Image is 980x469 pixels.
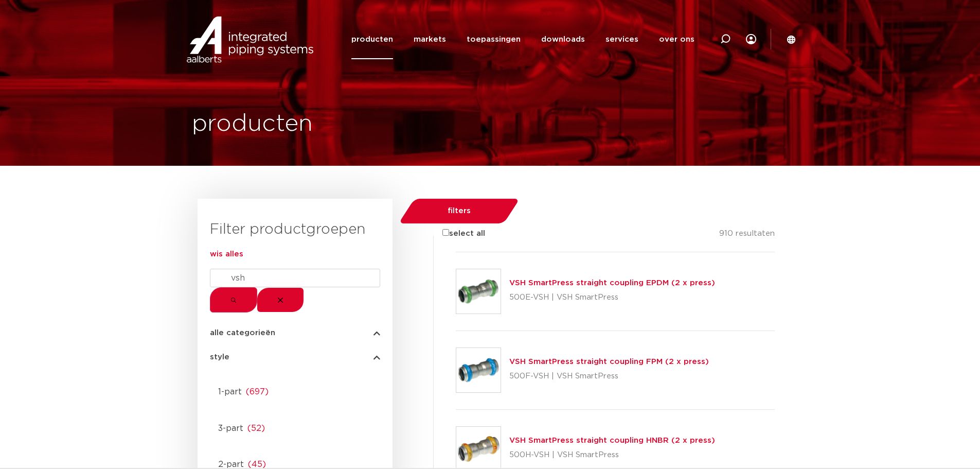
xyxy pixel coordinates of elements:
label: select all [427,228,485,240]
a: toepassingen [467,20,521,59]
button: alle categorieën [210,329,380,337]
a: downloads [541,20,585,59]
a: over ons [659,20,694,59]
button: style [210,353,380,361]
img: thumbnail for VSH SmartPress straight coupling FPM (2 x press) [456,348,501,392]
a: markets [414,20,446,59]
h1: producten [192,108,313,141]
a: VSH SmartPress straight coupling FPM (2 x press) [509,358,709,366]
input: select all [442,229,449,236]
span: style [210,353,229,361]
a: 1-part(697) [210,381,380,398]
a: 3-part(52) [210,418,380,435]
img: thumbnail for VSH SmartPress straight coupling EPDM (2 x press) [456,269,501,314]
span: ( 697 ) [246,388,269,396]
a: wis alles [210,250,243,258]
span: 3-part [218,424,243,432]
p: 500F-VSH | VSH SmartPress [509,368,709,385]
button: Submit the search query [210,287,257,312]
a: VSH SmartPress straight coupling HNBR (2 x press) [509,437,715,444]
input: Search [210,269,380,287]
a: producten [351,20,393,59]
button: filters [406,199,512,223]
button: Clear the search query [257,288,304,312]
span: ( 45 ) [248,460,266,468]
nav: Menu [351,20,694,59]
p: 500E-VSH | VSH SmartPress [509,289,715,306]
p: 500H-VSH | VSH SmartPress [509,447,715,463]
span: 2-part [218,460,244,468]
span: 1-part [218,388,242,396]
span: 910 resultaten [719,230,775,237]
span: ( 52 ) [247,424,265,432]
span: alle categorieën [210,329,275,337]
a: VSH SmartPress straight coupling EPDM (2 x press) [509,279,715,287]
h3: Filter productgroepen [210,219,380,240]
a: services [605,20,638,59]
